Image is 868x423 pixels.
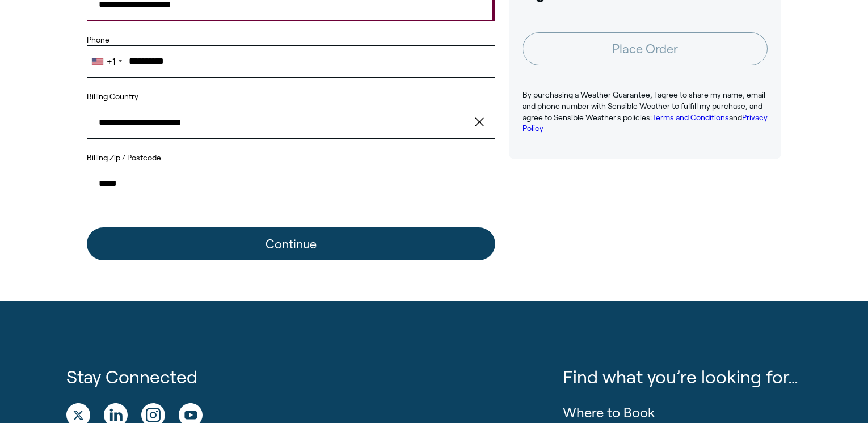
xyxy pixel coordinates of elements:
p: Find what you’re looking for… [563,365,802,390]
label: Billing Country [87,91,138,103]
iframe: Customer reviews powered by Trustpilot [509,177,781,257]
label: Phone [87,35,495,46]
a: Terms and Conditions [652,113,729,122]
button: Place Order [523,32,768,65]
a: Where to Book [563,405,655,420]
label: Billing Zip / Postcode [87,153,495,164]
div: +1 [107,57,115,66]
p: By purchasing a Weather Guarantee, I agree to share my name, email and phone number with Sensible... [523,90,768,134]
div: Telephone country code [87,46,125,77]
button: clear value [471,107,495,138]
button: Continue [87,227,495,260]
h1: Stay Connected [66,365,545,390]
